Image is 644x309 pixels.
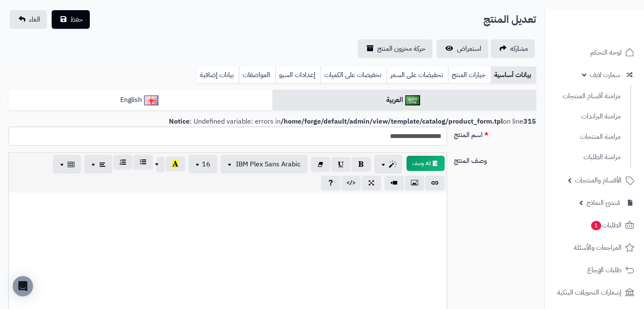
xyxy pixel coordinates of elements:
button: 16 [188,155,217,174]
a: مزامنة الطلبات [550,148,625,166]
a: بيانات أساسية [491,66,536,83]
div: Open Intercom Messenger [13,276,33,296]
button: 📝 AI وصف [406,156,445,171]
span: حفظ [70,14,83,25]
a: المراجعات والأسئلة [550,237,639,258]
a: لوحة التحكم [550,42,639,63]
a: الطلبات1 [550,215,639,235]
span: IBM Plex Sans Arabic [236,159,301,169]
span: مشاركه [510,44,528,54]
b: Notice [169,116,190,127]
span: مُنشئ النماذج [586,197,620,209]
span: إشعارات التحويلات البنكية [557,287,622,298]
a: English [8,90,272,110]
a: حركة مخزون المنتج [358,39,432,58]
img: العربية [405,95,420,105]
span: الطلبات [590,219,622,231]
label: اسم المنتج [451,127,539,140]
b: /home/forge/default/admin/view/template/catalog/product_form.tpl [281,116,503,127]
label: وصف المنتج [451,152,539,166]
span: سمارت لايف [590,69,620,81]
h2: تعديل المنتج [484,11,536,28]
span: الغاء [29,14,40,25]
b: 315 [523,116,536,127]
span: طلبات الإرجاع [587,264,622,276]
a: مزامنة المنتجات [550,128,625,146]
a: إعدادات السيو [275,66,321,83]
a: مزامنة أقسام المنتجات [550,87,625,105]
span: الأقسام والمنتجات [575,174,622,186]
a: تخفيضات على الكميات [321,66,387,83]
a: الغاء [10,10,47,29]
a: تخفيضات على السعر [387,66,448,83]
span: المراجعات والأسئلة [574,242,622,254]
span: استعراض [457,44,481,54]
span: حركة مخزون المنتج [377,44,426,54]
img: English [144,95,159,105]
a: طلبات الإرجاع [550,260,639,280]
a: العربية [272,90,536,110]
a: استعراض [437,39,488,58]
a: مزامنة البراندات [550,108,625,126]
button: IBM Plex Sans Arabic [221,155,307,174]
span: 16 [202,159,210,169]
a: مشاركه [491,39,535,58]
a: بيانات إضافية [196,66,239,83]
a: المواصفات [239,66,275,83]
img: logo-2.png [586,32,636,50]
button: حفظ [52,10,90,29]
a: خيارات المنتج [448,66,491,83]
span: لوحة التحكم [590,47,622,58]
a: إشعارات التحويلات البنكية [550,282,639,303]
span: 1 [591,221,601,230]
